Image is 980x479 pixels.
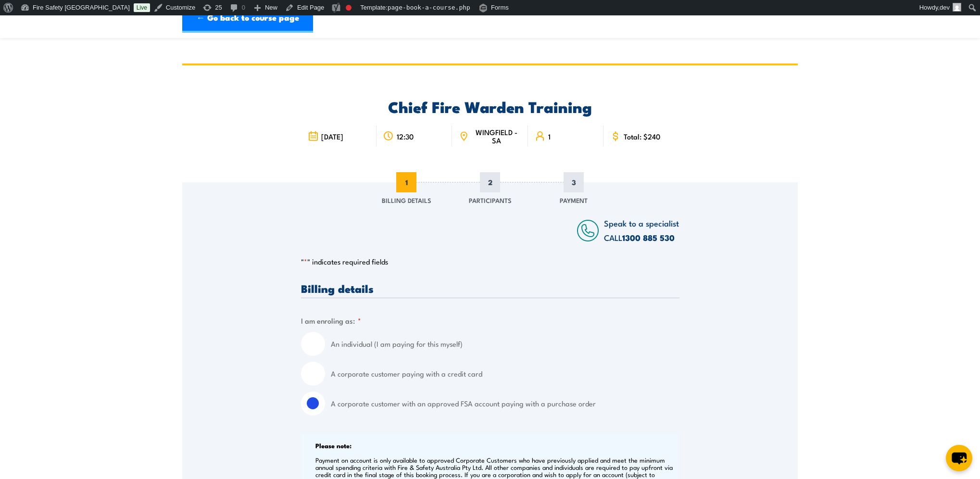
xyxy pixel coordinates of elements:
[331,391,679,416] label: A corporate customer with an approved FSA account paying with a purchase order
[604,217,679,243] span: Speak to a specialist CALL
[472,128,521,144] span: WINGFIELD - SA
[134,3,150,12] a: Live
[382,195,431,205] span: Billing Details
[321,132,343,140] span: [DATE]
[346,5,352,11] div: Focus keyphrase not set
[548,132,551,140] span: 1
[560,195,588,205] span: Payment
[331,332,679,356] label: An individual (I am paying for this myself)
[331,362,679,386] label: A corporate customer paying with a credit card
[397,132,414,140] span: 12:30
[315,441,352,450] b: Please note:
[940,4,950,11] span: dev
[480,172,500,192] span: 2
[182,4,313,33] a: ← Go back to course page
[301,315,361,326] legend: I am enroling as:
[301,100,679,113] h2: Chief Fire Warden Training
[564,172,584,192] span: 3
[301,283,679,294] h3: Billing details
[624,132,660,140] span: Total: $240
[946,445,972,471] button: chat-button
[396,172,416,192] span: 1
[469,195,512,205] span: Participants
[301,257,679,266] p: " " indicates required fields
[622,231,675,244] a: 1300 885 530
[388,4,470,11] span: page-book-a-course.php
